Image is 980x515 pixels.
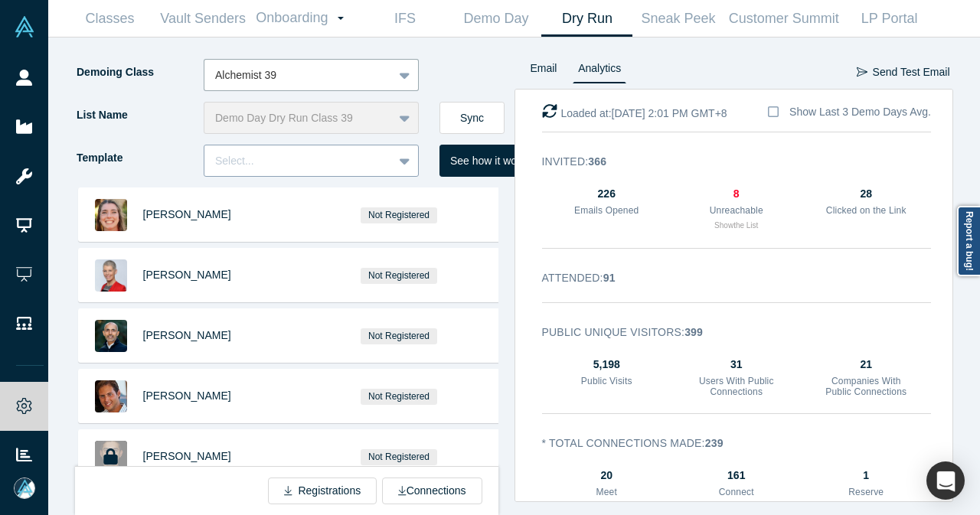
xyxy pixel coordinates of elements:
[64,1,155,37] a: Classes
[714,220,758,231] button: Showthe List
[14,16,35,37] img: Alchemist Vault Logo
[694,357,779,373] div: 31
[694,205,779,216] h3: Unreachable
[361,328,438,344] span: Not Registered
[684,326,703,338] strong: 399
[143,390,231,402] a: [PERSON_NAME]
[542,270,910,286] h3: Attended :
[450,1,541,37] a: Demo Day
[439,145,542,177] button: See how it works
[563,357,649,373] div: 5,198
[724,1,844,37] a: Customer Summit
[823,376,909,398] h3: Companies With Public Connections
[563,186,649,202] div: 226
[789,104,931,120] div: Show Last 3 Demo Days Avg.
[856,59,951,86] button: Send Test Email
[361,268,438,284] span: Not Registered
[823,205,909,216] h3: Clicked on the Link
[361,449,438,465] span: Not Registered
[155,1,250,37] a: Vault Senders
[361,207,438,223] span: Not Registered
[95,259,127,292] img: Deb Noller's Profile Image
[588,155,606,168] strong: 366
[823,487,909,497] h3: Reserve
[632,1,724,37] a: Sneak Peek
[75,145,204,171] label: Template
[542,324,910,341] h3: Public Unique Visitors :
[525,59,563,83] a: Email
[823,468,909,484] div: 1
[143,450,231,462] a: [PERSON_NAME]
[694,186,779,202] div: 8
[542,103,727,122] div: Loaded at: [DATE] 2:01 PM GMT+8
[563,487,649,497] h3: Meet
[143,208,231,220] a: [PERSON_NAME]
[541,1,632,37] a: Dry Run
[143,329,231,341] a: [PERSON_NAME]
[573,59,626,83] a: Analytics
[563,468,649,484] div: 20
[75,102,204,129] label: List Name
[563,376,649,386] h3: Public Visits
[705,437,724,449] strong: 239
[268,478,377,504] button: Registrations
[694,487,779,497] h3: Connect
[215,153,382,169] div: Select...
[844,1,935,37] a: LP Portal
[382,478,482,504] button: Connections
[95,320,127,352] img: Sati Hillyer's Profile Image
[359,1,450,37] a: IFS
[95,380,127,412] img: Oliver Staehelin's Profile Image
[75,59,204,86] label: Demoing Class
[957,206,980,276] a: Report a bug!
[95,199,127,231] img: Claire Rosenfeld's Profile Image
[250,1,359,36] a: Onboarding
[542,154,910,170] h3: Invited :
[694,468,779,484] div: 161
[14,478,35,499] img: Mia Scott's Account
[563,205,649,216] h3: Emails Opened
[439,102,505,134] button: Sync
[143,269,231,281] a: [PERSON_NAME]
[823,186,909,202] div: 28
[542,435,910,451] h3: * Total Connections Made :
[823,357,909,373] div: 21
[694,376,779,398] h3: Users With Public Connections
[361,389,438,405] span: Not Registered
[603,272,616,284] strong: 91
